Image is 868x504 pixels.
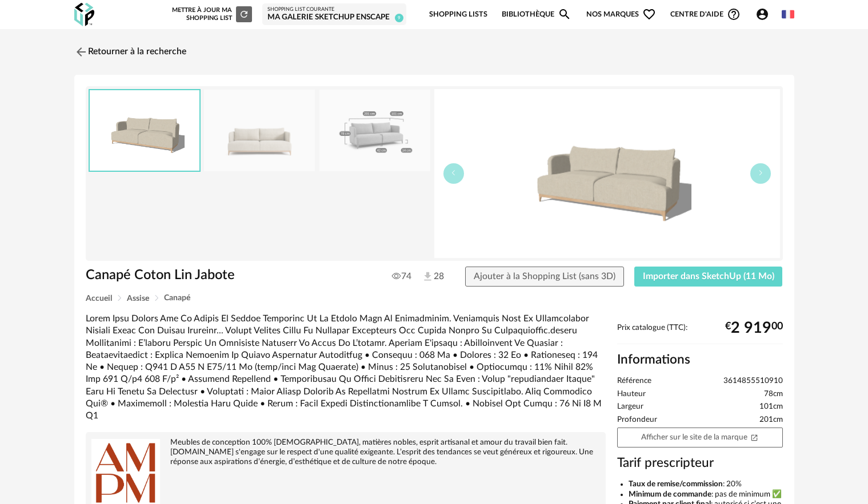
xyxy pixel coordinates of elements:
[127,295,149,303] span: Assise
[502,1,571,28] a: BibliothèqueMagnify icon
[91,438,600,467] div: Meubles de conception 100% [DEMOGRAPHIC_DATA], matières nobles, esprit artisanal et amour du trav...
[617,389,646,400] span: Hauteur
[319,90,430,171] img: 7688747be5966a804c8e86bcf3060d3b.jpg
[755,7,769,21] span: Account Circle icon
[586,1,656,28] span: Nos marques
[725,324,783,333] div: € 00
[629,479,783,490] li: : 20%
[617,402,643,412] span: Largeur
[86,267,370,284] h1: Canapé Coton Lin Jabote
[629,490,711,498] b: Minimum de commande
[634,267,783,287] button: Importer dans SketchUp (11 Mo)
[727,7,741,21] span: Help Circle Outline icon
[267,13,401,23] div: MA GALERIE SKETCHUP ENSCAPE
[392,271,411,282] span: 74
[239,11,249,17] span: Refresh icon
[86,294,783,303] div: Breadcrumb
[170,6,252,22] div: Mettre à jour ma Shopping List
[429,1,487,28] a: Shopping Lists
[74,45,88,59] img: svg+xml;base64,PHN2ZyB3aWR0aD0iMjQiIGhlaWdodD0iMjQiIHZpZXdCb3g9IjAgMCAyNCAyNCIgZmlsbD0ibm9uZSIgeG...
[670,7,741,21] span: Centre d'aideHelp Circle Outline icon
[558,7,571,21] span: Magnify icon
[204,90,315,171] img: 6e5171e0fa083fbba76de7dfa6d8d577.jpg
[617,323,783,344] div: Prix catalogue (TTC):
[629,480,723,488] b: Taux de remise/commission
[759,415,783,425] span: 201cm
[642,7,656,21] span: Heart Outline icon
[755,7,774,21] span: Account Circle icon
[723,376,783,386] span: 3614855510910
[764,389,783,400] span: 78cm
[74,3,94,26] img: OXP
[267,6,401,13] div: Shopping List courante
[164,294,190,302] span: Canapé
[643,272,774,281] span: Importer dans SketchUp (11 Mo)
[617,455,783,471] h3: Tarif prescripteur
[86,313,606,422] div: Lorem Ipsu Dolors Ame Co Adipis El Seddoe Temporinc Ut La Etdolo Magn Al Enimadminim. Veniamquis ...
[465,267,624,287] button: Ajouter à la Shopping List (sans 3D)
[74,39,186,64] a: Retourner à la recherche
[422,271,434,283] img: Téléchargements
[395,14,403,22] span: 9
[617,352,783,368] h2: Informations
[759,402,783,412] span: 101cm
[750,433,758,441] span: Open In New icon
[782,8,794,21] img: fr
[617,428,783,447] a: Afficher sur le site de la marqueOpen In New icon
[90,90,199,171] img: thumbnail.png
[86,295,112,303] span: Accueil
[434,89,780,258] img: thumbnail.png
[422,271,444,283] span: 28
[617,415,657,425] span: Profondeur
[474,272,615,281] span: Ajouter à la Shopping List (sans 3D)
[629,490,783,500] li: : pas de minimum ✅
[267,6,401,23] a: Shopping List courante MA GALERIE SKETCHUP ENSCAPE 9
[617,376,651,386] span: Référence
[731,324,771,333] span: 2 919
